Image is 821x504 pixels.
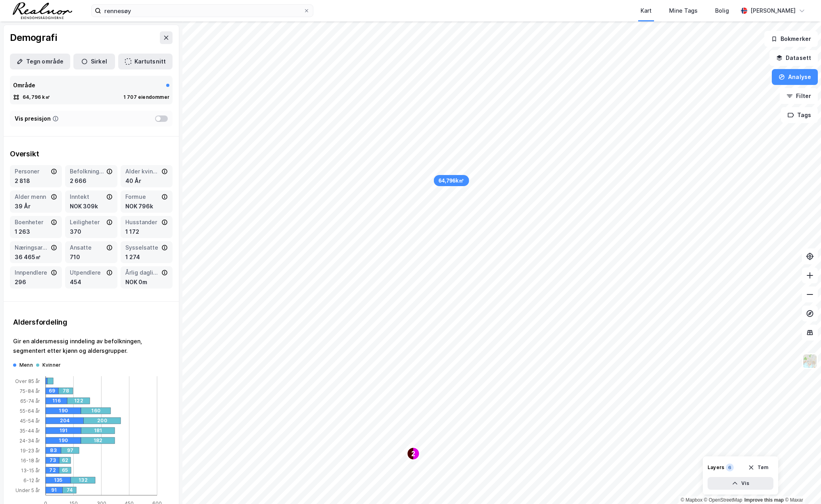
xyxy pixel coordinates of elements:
[781,466,821,504] iframe: Chat Widget
[125,176,168,186] div: 40 År
[781,107,818,123] button: Tags
[15,268,49,277] div: Innpendlere
[407,447,420,460] div: Map marker
[70,227,112,237] div: 370
[59,437,94,444] div: 190
[62,457,73,464] div: 62
[715,6,729,15] div: Bolig
[19,438,40,444] tspan: 24-34 år
[125,252,168,262] div: 1 274
[70,268,104,277] div: Utpendlere
[802,354,817,369] img: Z
[49,388,61,394] div: 69
[94,427,128,434] div: 181
[125,268,160,277] div: Årlig dagligvareforbruk
[412,450,415,457] text: 2
[15,114,51,123] div: Vis presisjon
[20,408,40,414] tspan: 55-64 år
[10,149,173,159] div: Oversikt
[125,227,168,237] div: 1 172
[125,217,160,227] div: Husstander
[708,464,724,471] div: Layers
[52,398,74,404] div: 116
[726,464,734,471] div: 6
[15,243,49,252] div: Næringsareal
[15,192,49,202] div: Alder menn
[67,487,81,493] div: 74
[781,466,821,504] div: Kontrollprogram for chat
[764,31,818,47] button: Bokmerker
[641,6,652,15] div: Kart
[70,277,112,287] div: 454
[125,277,168,287] div: NOK 0m
[15,227,57,237] div: 1 263
[63,388,77,394] div: 78
[15,202,57,211] div: 39 År
[21,467,40,473] tspan: 13-15 år
[10,54,70,69] button: Tegn område
[62,467,74,473] div: 65
[10,31,57,44] div: Demografi
[15,252,57,262] div: 36 465㎡
[20,398,40,404] tspan: 65-74 år
[70,252,112,262] div: 710
[20,388,40,394] tspan: 75-84 år
[70,167,104,176] div: Befolkning dagtid
[97,417,134,424] div: 200
[20,448,40,454] tspan: 19-23 år
[13,81,35,90] div: Område
[780,88,818,104] button: Filter
[669,6,698,15] div: Mine Tags
[70,176,112,186] div: 2 666
[23,477,40,483] tspan: 6-12 år
[70,192,104,202] div: Inntekt
[74,398,97,404] div: 122
[681,497,702,503] a: Mapbox
[708,477,773,490] button: Vis
[434,175,469,186] div: Map marker
[769,50,818,66] button: Datasett
[60,417,98,424] div: 204
[91,408,121,414] div: 160
[13,317,169,327] div: Aldersfordeling
[118,54,173,69] button: Kartutsnitt
[50,457,63,464] div: 73
[15,277,57,287] div: 296
[67,447,85,454] div: 97
[15,167,49,176] div: Personer
[21,458,40,464] tspan: 16-18 år
[101,5,303,17] input: Søk på adresse, matrikkel, gårdeiere, leietakere eller personer
[125,192,160,202] div: Formue
[125,243,160,252] div: Sysselsatte
[744,497,784,503] a: Improve this map
[20,418,40,424] tspan: 45-54 år
[15,217,49,227] div: Boenheter
[70,217,104,227] div: Leiligheter
[79,477,103,483] div: 132
[70,202,112,211] div: NOK 309k
[750,6,796,15] div: [PERSON_NAME]
[123,94,169,100] div: 1 707 eiendommer
[94,437,127,444] div: 182
[73,54,115,69] button: Sirkel
[70,243,104,252] div: Ansatte
[125,167,160,176] div: Alder kvinner
[704,497,742,503] a: OpenStreetMap
[50,447,65,454] div: 83
[59,427,95,434] div: 191
[743,461,773,474] button: Tøm
[23,94,50,100] div: 64,796 k㎡
[51,487,68,493] div: 91
[59,408,94,414] div: 190
[54,477,79,483] div: 135
[772,69,818,85] button: Analyse
[42,362,61,368] div: Kvinner
[13,2,72,19] img: realnor-logo.934646d98de889bb5806.png
[15,378,40,384] tspan: Over 85 år
[13,337,169,356] div: Gir en aldersmessig inndeling av befolkningen, segmentert etter kjønn og aldersgrupper.
[19,428,40,434] tspan: 35-44 år
[19,362,33,368] div: Menn
[49,467,63,473] div: 72
[125,202,168,211] div: NOK 796k
[15,487,40,493] tspan: Under 5 år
